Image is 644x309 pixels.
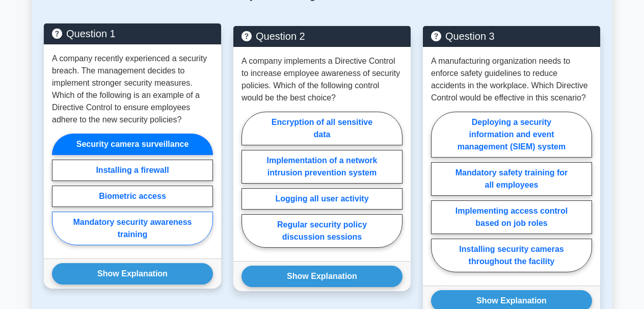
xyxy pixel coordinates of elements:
[431,55,592,104] p: A manufacturing organization needs to enforce safety guidelines to reduce accidents in the workpl...
[431,112,592,158] label: Deploying a security information and event management (SIEM) system
[242,214,403,248] label: Regular security policy discussion sessions
[52,134,213,155] label: Security camera surveillance
[52,53,213,126] p: A company recently experienced a security breach. The management decides to implement stronger se...
[431,30,592,42] h5: Question 3
[52,263,213,285] button: Show Explanation
[52,186,213,207] label: Biometric access
[242,266,403,287] button: Show Explanation
[242,150,403,184] label: Implementation of a network intrusion prevention system
[431,162,592,196] label: Mandatory safety training for all employees
[242,30,403,42] h5: Question 2
[431,239,592,272] label: Installing security cameras throughout the facility
[242,188,403,210] label: Logging all user activity
[52,212,213,245] label: Mandatory security awareness training
[52,28,213,40] h5: Question 1
[431,200,592,234] label: Implementing access control based on job roles
[52,160,213,181] label: Installing a firewall
[242,112,403,145] label: Encryption of all sensitive data
[242,55,403,104] p: A company implements a Directive Control to increase employee awareness of security policies. Whi...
